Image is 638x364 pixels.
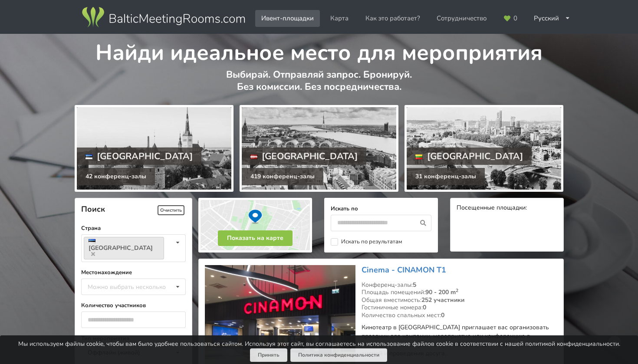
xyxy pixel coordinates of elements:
[242,168,323,185] div: 419 конференц-залы
[81,301,186,310] label: Количество участников
[240,105,398,192] a: [GEOGRAPHIC_DATA] 419 конференц-залы
[441,311,444,319] strong: 0
[362,281,557,289] div: Конференц-залы:
[80,5,247,30] img: Baltic Meeting Rooms
[405,105,563,192] a: [GEOGRAPHIC_DATA] 31 конференц-залы
[75,105,233,192] a: [GEOGRAPHIC_DATA] 42 конференц-залы
[331,204,431,213] label: Искать по
[255,10,320,27] a: Ивент-площадки
[362,296,557,304] div: Общая вместимость:
[81,268,186,277] label: Местонахождение
[362,265,446,275] a: Cinema - CINAMON T1
[77,168,155,185] div: 42 конференц-залы
[218,230,293,246] button: Показать на карте
[331,238,402,246] label: Искать по результатам
[290,348,387,362] a: Политика конфиденциальности
[457,204,557,213] div: Посещенные площадки:
[431,10,493,27] a: Сотрудничество
[77,148,202,165] div: [GEOGRAPHIC_DATA]
[75,34,564,67] h1: Найди идеальное место для мероприятия
[407,148,532,165] div: [GEOGRAPHIC_DATA]
[198,198,312,253] img: Показать на карте
[362,312,557,319] div: Количество спальных мест:
[407,168,485,185] div: 31 конференц-залы
[423,303,426,312] strong: 0
[456,287,458,294] sup: 2
[75,69,564,102] p: Выбирай. Отправляй запрос. Бронируй. Без комиссии. Без посредничества.
[324,10,355,27] a: Карта
[513,15,517,22] span: 0
[84,237,164,259] a: [GEOGRAPHIC_DATA]
[81,334,186,343] label: Тип мероприятия
[362,304,557,312] div: Гостиничные номера:
[359,10,426,27] a: Как это работает?
[158,205,184,215] span: Очистить
[425,288,458,296] strong: 90 - 200 m
[81,204,105,214] span: Поиск
[528,10,576,27] div: Русский
[362,289,557,296] div: Площадь помещений:
[421,296,464,304] strong: 252 участники
[242,148,367,165] div: [GEOGRAPHIC_DATA]
[86,282,185,292] div: Можно выбрать несколько
[250,348,287,362] button: Принять
[413,281,416,289] strong: 5
[81,224,186,233] label: Страна
[362,323,557,358] p: Кинотеатр в [GEOGRAPHIC_DATA] приглашает вас организовать праздник для компании, мероприятие или ...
